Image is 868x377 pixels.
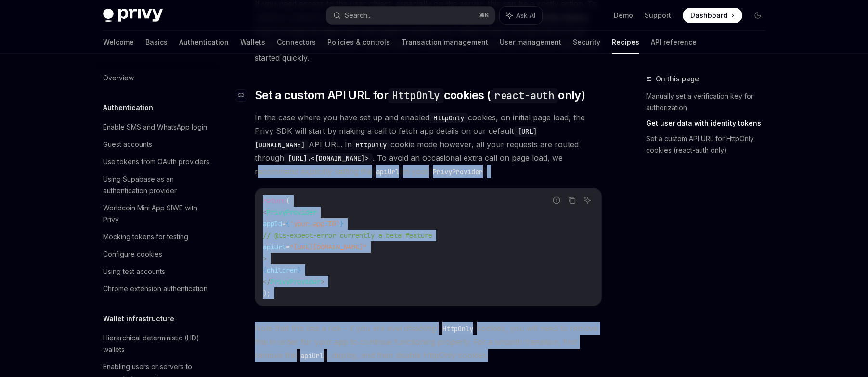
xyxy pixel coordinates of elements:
a: Manually set a verification key for authorization [646,89,773,116]
span: Note that this has a risk - if you are ever cookies, you will need to remove this in order for yo... [255,322,602,362]
a: Use tokens from OAuth providers [95,153,219,170]
a: Chrome extension authentication [95,280,219,298]
span: = [286,243,290,251]
a: Policies & controls [327,31,390,54]
a: Security [573,31,600,54]
a: Overview [95,69,219,87]
img: dark logo [103,9,163,22]
h5: Wallet infrastructure [103,313,174,325]
button: Copy the contents from the code block [566,194,578,207]
button: Toggle dark mode [750,8,765,23]
span: } [340,220,344,228]
span: Dashboard [690,11,727,20]
span: apiUrl [263,243,286,251]
a: Get user data with identity tokens [646,116,773,131]
code: [URL].<[DOMAIN_NAME]> [284,153,373,164]
div: Use tokens from OAuth providers [103,156,209,168]
a: Support [645,11,671,20]
a: Configure cookies [95,246,219,263]
a: User management [500,31,561,54]
a: Dashboard [683,8,742,23]
code: react-auth [491,88,558,103]
span: // @ts-expect-error currently a beta feature [263,231,432,240]
div: Configure cookies [103,248,162,260]
a: Authentication [179,31,229,54]
code: HttpOnly [439,324,477,334]
span: > [321,277,324,286]
button: Search...⌘K [326,7,495,24]
a: Recipes [612,31,639,54]
span: return [263,196,286,205]
em: disabling [403,324,436,333]
div: Hierarchical deterministic (HD) wallets [103,332,213,355]
a: Basics [145,31,168,54]
div: Guest accounts [103,139,152,150]
a: Hierarchical deterministic (HD) wallets [95,329,219,358]
span: { [263,266,267,274]
span: ); [263,289,271,298]
a: Wallets [240,31,265,54]
div: Search... [345,10,372,21]
span: In the case where you have set up and enabled cookies, on initial page load, the Privy SDK will s... [255,111,602,178]
a: Navigate to header [235,88,255,103]
code: HttpOnly [388,88,443,103]
code: PrivyProvider [429,167,487,177]
span: 'your-app-ID' [290,220,340,228]
div: Chrome extension authentication [103,283,207,295]
a: Welcome [103,31,134,54]
span: "[URL][DOMAIN_NAME]" [290,243,367,251]
a: Mocking tokens for testing [95,228,219,246]
code: apiUrl [297,351,327,361]
span: ( [286,196,290,205]
a: Using test accounts [95,263,219,280]
span: </ [263,277,271,286]
span: Ask AI [516,11,535,20]
span: Set a custom API URL for cookies ( only) [255,88,585,103]
span: PrivyProvider [271,277,321,286]
button: Ask AI [500,7,542,24]
span: ⌘ K [479,12,489,19]
a: Enable SMS and WhatsApp login [95,118,219,136]
a: Set a custom API URL for HttpOnly cookies (react-auth only) [646,131,773,158]
span: > [263,254,267,263]
span: = [282,220,286,228]
a: API reference [651,31,697,54]
code: apiUrl [372,167,403,177]
div: Overview [103,72,134,84]
span: appId [263,220,282,228]
span: < [263,208,267,217]
a: Demo [614,11,633,20]
h5: Authentication [103,102,153,114]
code: HttpOnly [429,113,468,123]
a: Guest accounts [95,136,219,153]
button: Ask AI [581,194,594,207]
code: HttpOnly [352,140,390,150]
a: Worldcoin Mini App SIWE with Privy [95,199,219,228]
span: On this page [656,73,699,85]
a: Transaction management [402,31,488,54]
span: } [298,266,301,274]
div: Using Supabase as an authentication provider [103,173,213,196]
span: children [267,266,298,274]
a: Connectors [277,31,316,54]
div: Enable SMS and WhatsApp login [103,121,207,133]
span: { [286,220,290,228]
div: Worldcoin Mini App SIWE with Privy [103,202,213,225]
button: Report incorrect code [550,194,563,207]
span: PrivyProvider [267,208,317,217]
div: Mocking tokens for testing [103,231,188,243]
div: Using test accounts [103,266,165,277]
a: Using Supabase as an authentication provider [95,170,219,199]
